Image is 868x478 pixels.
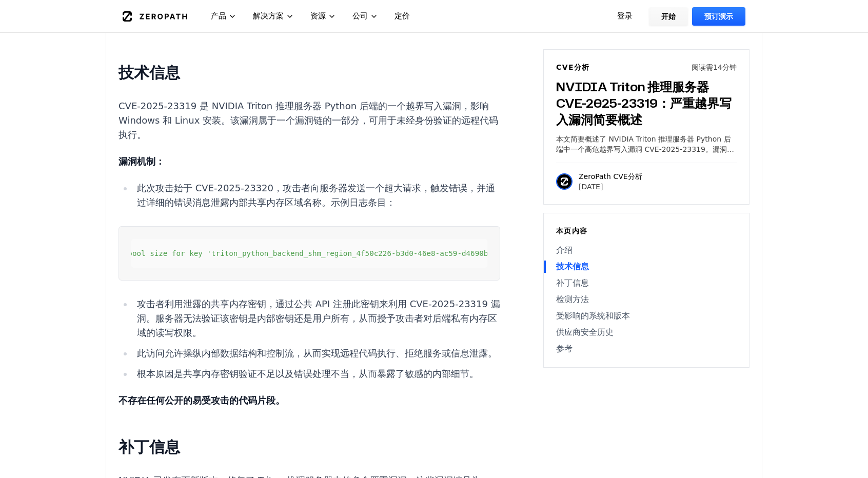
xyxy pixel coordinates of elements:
[556,245,573,255] font: 介绍
[556,327,614,337] font: 供应商安全历史
[661,12,676,21] font: 开始
[556,277,737,289] a: 补丁信息
[119,156,165,167] font: 漏洞机制：
[617,11,633,21] font: 登录
[119,101,498,140] font: CVE-2025-23319 是 NVIDIA Triton 推理服务器 Python 后端的一个越界写入漏洞，影响 Windows 和 Linux 安装。该漏洞属于一个漏洞链的一部分，可用于未...
[605,7,645,26] a: 登录
[556,311,630,321] font: 受影响的系统和版本
[119,61,180,83] font: 技术信息
[394,11,410,21] font: 定价
[556,278,589,288] font: 补丁信息
[556,227,588,235] font: 本页内容
[556,326,737,338] a: 供应商安全历史
[692,63,713,71] font: 阅读需
[556,293,737,306] a: 检测方法
[119,435,180,457] font: 补丁信息
[556,344,573,353] font: 参考
[704,12,733,21] font: 预订演示
[211,11,226,21] font: 产品
[556,63,590,71] font: CVE分析
[352,11,368,21] font: 公司
[556,244,737,256] a: 介绍
[713,63,737,71] font: 14分钟
[556,343,737,355] a: 参考
[556,135,736,174] font: 本文简要概述了 NVIDIA Triton 推理服务器 Python 后端中一个高危越界写入漏洞 CVE-2025-23319。漏洞涵盖技术细节、受影响版本、官方补丁指南以及基于公开来源的检测策略。
[137,298,500,338] font: 攻击者利用泄露的共享内存密钥，通过公共 API 注册此密钥来利用 CVE-2025-23319 漏洞。服务器无法验证该密钥是内部密钥还是用户所有，从而授予攻击者对后端私有内存区域的读写权限。
[119,395,285,406] font: 不存在任何公开的易受攻击的代码片段。
[649,7,688,26] a: 开始
[692,7,745,26] a: 预订演示
[310,11,326,21] font: 资源
[137,348,497,358] font: 此访问允许操纵内部数据结构和控制流，从而实现远程代码执行、拒绝服务或信息泄露。
[579,172,642,181] font: ZeroPath CVE分析
[556,78,732,128] font: NVIDIA Triton 推理服务器 CVE-2025-23319：严重越界写入漏洞简要概述
[137,368,479,379] font: 根本原因是共享内存密钥验证不足以及错误处理不当，从而暴露了敏感的内部细节。
[556,261,737,273] a: 技术信息
[253,11,284,21] font: 解决方案
[556,310,737,322] a: 受影响的系统和版本
[556,262,589,271] font: 技术信息
[556,173,573,190] img: ZeroPath CVE分析
[556,294,589,304] font: 检测方法
[137,183,495,208] font: 此次攻击始于 CVE-2025-23320，攻击者向服务器发送一个超大请求，触发错误，并通过详细的错误消息泄露内部共享内存区域名称。示例日志条目：
[579,183,603,191] font: [DATE]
